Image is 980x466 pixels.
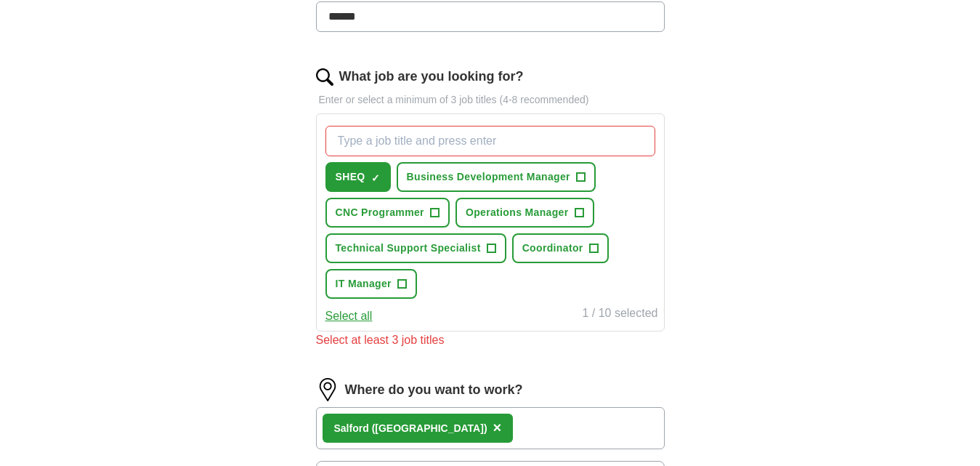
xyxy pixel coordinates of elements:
[372,422,487,434] span: ([GEOGRAPHIC_DATA])
[336,205,424,220] span: CNC Programmer
[316,92,665,108] p: Enter or select a minimum of 3 job titles (4-8 recommended)
[466,205,569,220] span: Operations Manager
[336,276,392,292] span: IT Manager
[493,417,502,439] button: ×
[316,332,665,349] div: Select at least 3 job titles
[407,169,570,185] span: Business Development Manager
[336,241,481,256] span: Technical Support Specialist
[325,308,373,325] button: Select all
[582,305,657,325] div: 1 / 10 selected
[371,172,380,184] span: ✓
[316,378,339,401] img: location.png
[345,380,523,400] label: Where do you want to work?
[493,419,502,435] span: ×
[512,233,609,263] button: Coordinator
[325,126,655,156] input: Type a job title and press enter
[325,162,391,192] button: SHEQ✓
[325,269,417,299] button: IT Manager
[316,68,333,86] img: search.png
[336,169,365,185] span: SHEQ
[455,198,594,228] button: Operations Manager
[325,198,450,228] button: CNC Programmer
[522,241,583,256] span: Coordinator
[325,233,506,263] button: Technical Support Specialist
[339,67,524,87] label: What job are you looking for?
[334,422,369,434] strong: Salford
[397,162,596,192] button: Business Development Manager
